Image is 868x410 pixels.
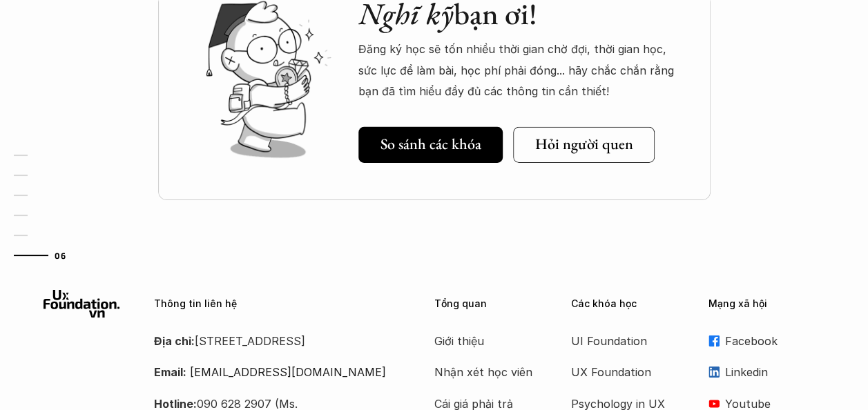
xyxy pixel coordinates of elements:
a: Giới thiệu [434,331,545,351]
a: UX Foundation [571,362,682,382]
p: Thông tin liên hệ [154,298,400,310]
strong: Email: [154,365,186,379]
p: Các khóa học [571,298,688,310]
a: [EMAIL_ADDRESS][DOMAIN_NAME] [190,365,386,379]
p: Tổng quan [434,298,551,310]
strong: 06 [55,250,66,260]
strong: Địa chỉ: [154,334,195,348]
h5: Hỏi người quen [535,135,633,153]
a: UI Foundation [571,331,682,351]
a: Linkedin [708,362,825,382]
a: Facebook [708,331,825,351]
h5: So sánh các khóa [380,135,481,153]
p: [STREET_ADDRESS] [154,331,400,351]
p: Linkedin [725,362,825,382]
a: Nhận xét học viên [434,362,545,382]
p: Mạng xã hội [708,298,825,310]
a: 06 [14,247,79,264]
a: So sánh các khóa [358,127,503,163]
p: Đăng ký học sẽ tốn nhiều thời gian chờ đợi, thời gian học, sức lực để làm bài, học phí phải đóng.... [358,39,683,101]
a: Hỏi người quen [513,127,655,163]
p: Facebook [725,331,825,351]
